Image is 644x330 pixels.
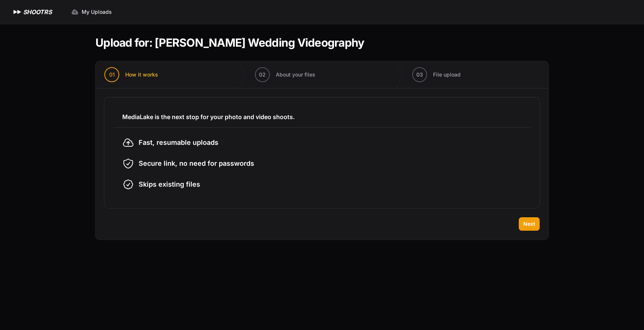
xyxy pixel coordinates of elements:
[433,71,461,78] span: File upload
[519,217,540,231] button: Next
[122,112,522,121] h3: MediaLake is the next stop for your photo and video shoots.
[125,71,158,78] span: How it works
[259,71,266,78] span: 02
[95,36,364,49] h1: Upload for: [PERSON_NAME] Wedding Videography
[246,61,324,88] button: 02 About your files
[139,137,218,148] span: Fast, resumable uploads
[109,71,115,78] span: 01
[416,71,423,78] span: 03
[276,71,315,78] span: About your files
[139,158,254,169] span: Secure link, no need for passwords
[403,61,470,88] button: 03 File upload
[82,8,112,16] span: My Uploads
[139,179,200,190] span: Skips existing files
[23,7,52,16] h1: SHOOTRS
[12,7,23,16] img: SHOOTRS
[95,61,167,88] button: 01 How it works
[523,220,535,228] span: Next
[12,7,52,16] a: SHOOTRS SHOOTRS
[67,5,116,19] a: My Uploads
